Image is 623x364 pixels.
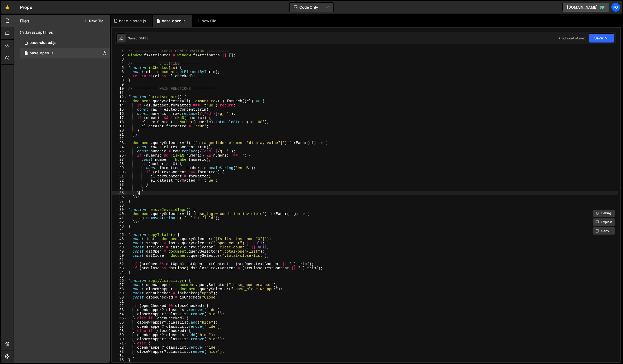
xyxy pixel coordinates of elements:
div: 11 [112,91,127,95]
div: 52 [112,262,127,266]
div: base-open.js [162,18,186,23]
button: Debug [593,209,615,217]
div: 31 [112,174,127,178]
div: 21 [112,133,127,137]
div: 29 [112,166,127,170]
div: 17 [112,116,127,120]
div: 33 [112,183,127,187]
div: 35 [112,191,127,195]
div: 26 [112,153,127,158]
div: 66 [112,320,127,325]
div: 73 [112,350,127,354]
div: 27 [112,158,127,162]
div: 18 [112,120,127,124]
div: 56 [112,279,127,283]
div: 69 [112,333,127,337]
div: 10 [112,87,127,91]
div: 51 [112,258,127,262]
div: 67 [112,325,127,329]
a: fo [611,3,620,12]
div: [DATE] [137,36,148,40]
div: 38 [112,204,127,208]
button: Code Only [290,3,333,12]
div: 46 [112,237,127,241]
div: 2 [112,53,127,57]
div: 24 [112,145,127,149]
div: 30 [112,170,127,174]
div: 41 [112,216,127,220]
div: base-closed.js [119,18,146,23]
div: 19 [112,124,127,128]
div: 14 [112,103,127,108]
div: 61 [112,300,127,304]
div: base-open.js [30,51,54,56]
div: 17111/47186.js [20,48,110,58]
div: 47 [112,241,127,245]
button: Copy [593,227,615,235]
a: [DOMAIN_NAME] [562,3,609,12]
div: Prod is out of sync [559,36,586,40]
div: 54 [112,270,127,275]
div: 9 [112,82,127,87]
div: 71 [112,341,127,345]
a: 🤙 [1,1,14,14]
div: Javascript files [14,27,110,38]
div: 4 [112,62,127,66]
div: 72 [112,345,127,350]
div: 70 [112,337,127,341]
div: Saved [128,36,148,40]
div: 42 [112,220,127,224]
div: 55 [112,275,127,279]
div: 39 [112,208,127,212]
div: 32 [112,178,127,183]
div: 23 [112,141,127,145]
div: 57 [112,283,127,287]
div: 13 [112,99,127,103]
button: Save [589,33,614,43]
div: 3 [112,57,127,62]
div: 68 [112,329,127,333]
div: 43 [112,224,127,229]
div: 75 [112,358,127,362]
div: Propel [20,4,33,10]
div: 60 [112,295,127,300]
div: 44 [112,229,127,233]
div: 12 [112,95,127,99]
div: 45 [112,233,127,237]
div: base-closed.js [30,40,56,45]
div: 15 [112,108,127,112]
button: New File [84,19,103,23]
button: Explain [593,218,615,226]
div: 62 [112,304,127,308]
div: 40 [112,212,127,216]
div: 34 [112,187,127,191]
div: 49 [112,249,127,254]
div: 8 [112,78,127,82]
div: 25 [112,149,127,153]
div: 37 [112,199,127,204]
div: 1 [112,49,127,53]
span: 1 [25,52,28,56]
div: 17111/47461.js [20,38,110,48]
div: 6 [112,70,127,74]
div: 28 [112,162,127,166]
div: 48 [112,245,127,249]
div: 50 [112,254,127,258]
div: 64 [112,312,127,316]
h2: Files [20,18,30,24]
div: 36 [112,195,127,199]
div: 20 [112,128,127,133]
div: 63 [112,308,127,312]
div: 58 [112,287,127,291]
div: 22 [112,137,127,141]
div: 16 [112,112,127,116]
div: 7 [112,74,127,78]
div: 53 [112,266,127,270]
div: New File [196,18,218,23]
div: 65 [112,316,127,320]
div: 59 [112,291,127,295]
div: 74 [112,354,127,358]
div: 5 [112,66,127,70]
